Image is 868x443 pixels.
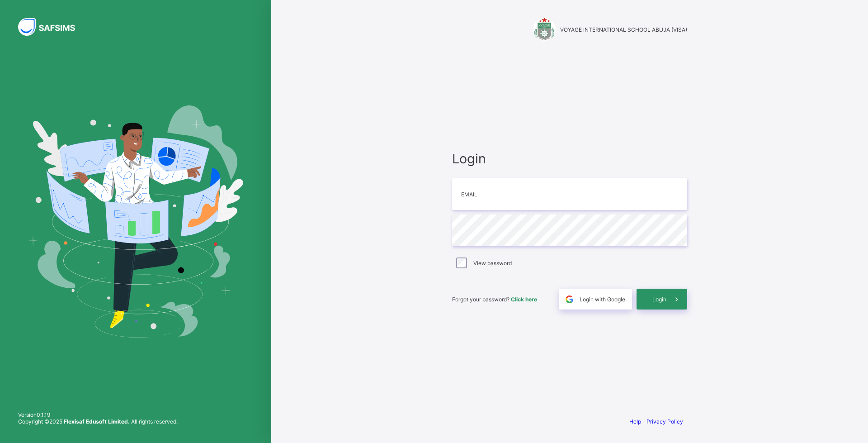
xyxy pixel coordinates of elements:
a: Privacy Policy [646,418,683,425]
span: Copyright © 2025 All rights reserved. [18,418,178,425]
span: Login [652,296,666,303]
span: Login with Google [580,296,625,303]
span: Version 0.1.19 [18,411,178,418]
span: Login [452,151,687,167]
label: View password [473,260,512,267]
img: SAFSIMS Logo [18,18,86,36]
span: Forgot your password? [452,296,537,303]
img: google.396cfc9801f0270233282035f929180a.svg [564,294,575,305]
strong: Flexisaf Edusoft Limited. [64,418,130,425]
a: Click here [511,296,537,303]
img: Hero Image [28,105,243,337]
span: VOYAGE INTERNATIONAL SCHOOL ABUJA (VISA) [560,26,687,33]
a: Help [629,418,641,425]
